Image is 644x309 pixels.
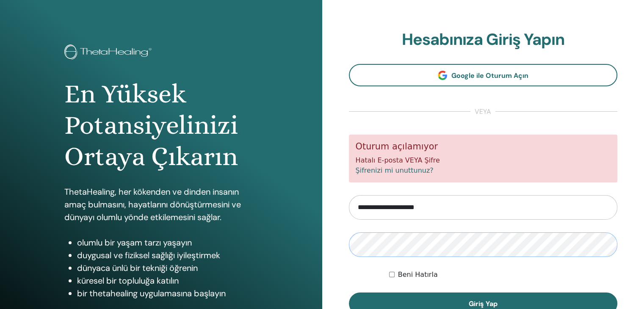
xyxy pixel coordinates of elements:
[356,141,438,152] font: Oturum açılamıyor
[77,250,220,261] font: duygusal ve fiziksel sağlığı iyileştirmek
[451,71,528,80] font: Google ile Oturum Açın
[77,237,192,248] font: olumlu bir yaşam tarzı yaşayın
[475,107,491,116] font: veya
[356,156,440,164] font: Hatalı E-posta VEYA Şifre
[469,299,498,308] font: Giriş Yap
[389,270,617,280] div: Beni süresiz olarak veya manuel olarak çıkış yapana kadar kimlik doğrulamalı tut
[402,29,564,50] font: Hesabınıza Giriş Yapın
[349,64,618,86] a: Google ile Oturum Açın
[77,275,179,286] font: küresel bir topluluğa katılın
[64,79,238,172] font: En Yüksek Potansiyelinizi Ortaya Çıkarın
[356,166,434,174] a: Şifrenizi mi unuttunuz?
[77,262,198,273] font: dünyaca ünlü bir tekniği öğrenin
[398,270,438,279] font: Beni Hatırla
[64,186,241,223] font: ThetaHealing, her kökenden ve dinden insanın amaç bulmasını, hayatlarını dönüştürmesini ve dünyay...
[77,288,226,299] font: bir thetahealing uygulamasına başlayın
